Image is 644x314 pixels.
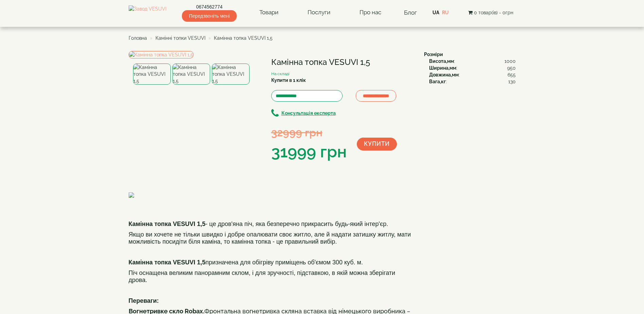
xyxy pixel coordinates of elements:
span: Передзвоніть мені [182,10,237,22]
span: Камінна топка VESUVI 1,5 [214,35,273,41]
div: : [429,71,516,78]
div: : [429,65,516,71]
img: Камінна топка VESUVI 1,5 [133,64,171,85]
span: 950 [507,65,516,71]
a: 0674562774 [182,3,237,10]
label: Купити в 1 клік [271,77,306,84]
span: 0 товар(ів) - 0грн [474,10,513,15]
b: Вага,кг [429,79,446,84]
img: Завод VESUVI [129,5,166,20]
img: Камінна топка VESUVI 1,5 [212,64,250,85]
b: Камінна топка VESUVI 1,5 [129,259,206,266]
a: Товари [253,5,285,20]
div: : [429,58,516,65]
a: RU [442,10,449,15]
a: Про нас [353,5,388,20]
a: Головна [129,35,147,41]
span: 655 [508,71,516,78]
a: UA [433,10,439,15]
font: Піч оснащена великим панорамним склом, і для зручності, підставкою, в якій можна зберігати дрова. [129,269,395,283]
button: 0 товар(ів) - 0грн [466,9,515,16]
b: Камінна топка VESUVI 1,5 [129,221,206,227]
font: Якщо ви хочете не тільки швидко і добре опалювати своє житло, але й надати затишку житлу, мати мо... [129,231,411,245]
img: Камінна топка VESUVI 1,5 [129,51,194,58]
div: : [429,78,516,85]
button: Купити [357,138,397,151]
font: - це дров'яна піч, яка безперечно прикрасить будь-який інтер'єр. [129,221,388,227]
div: 32999 грн [271,125,347,140]
small: На складі [271,71,290,76]
b: Переваги: [129,297,159,304]
b: Довжина,мм [429,72,459,77]
h1: Камінна топка VESUVI 1,5 [271,58,414,67]
b: Ширина,мм [429,65,456,71]
font: призначена для обігріву приміщень об'ємом 300 куб. м. [129,259,363,266]
a: Послуги [301,5,337,20]
span: 1000 [504,58,516,65]
b: Розміри [424,52,443,57]
b: Висота,мм [429,58,454,64]
span: 130 [508,78,516,85]
b: Консультація експерта [281,110,336,116]
div: 31999 грн [271,140,347,163]
a: Камінні топки VESUVI [155,35,205,41]
img: Камінна топка VESUVI 1,5 [172,64,210,85]
img: fire.gif.pagespeed.ce.qLlqlCxrG1.gif [129,192,247,198]
a: Блог [404,9,417,16]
